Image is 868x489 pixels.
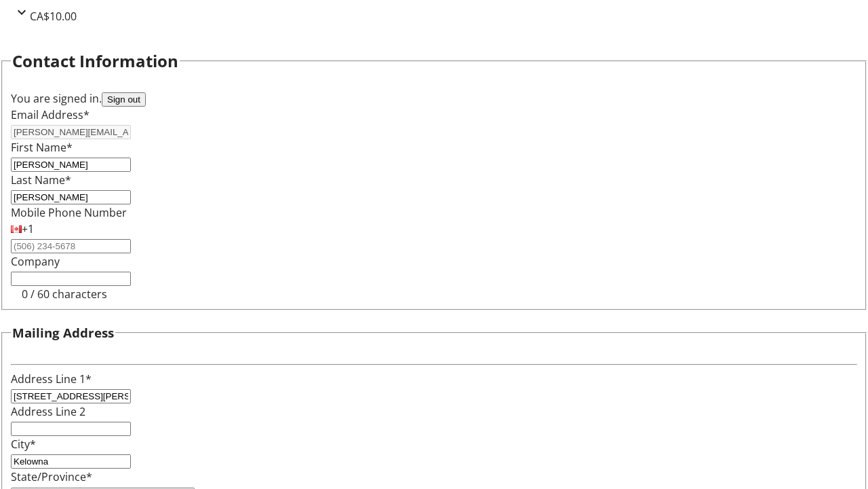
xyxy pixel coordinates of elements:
[11,239,131,253] input: (506) 234-5678
[11,173,71,187] label: Last Name*
[11,437,36,452] label: City*
[11,469,92,484] label: State/Province*
[11,454,131,469] input: City
[12,49,178,73] h2: Contact Information
[11,404,85,419] label: Address Line 2
[102,92,146,107] button: Sign out
[11,372,92,386] label: Address Line 1*
[11,107,90,122] label: Email Address*
[11,254,60,269] label: Company
[11,389,131,403] input: Address
[30,9,77,24] span: CA$10.00
[11,140,73,155] label: First Name*
[22,287,107,302] tr-character-limit: 0 / 60 characters
[11,205,127,220] label: Mobile Phone Number
[12,323,114,342] h3: Mailing Address
[11,90,857,107] div: You are signed in.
